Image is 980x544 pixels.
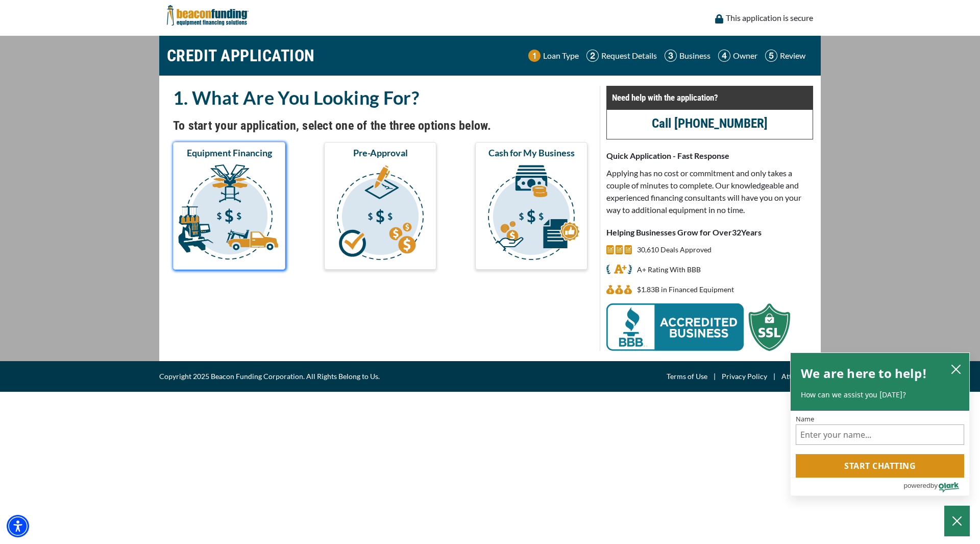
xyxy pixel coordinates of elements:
img: lock icon to convery security [715,14,723,23]
p: Request Details [601,50,657,62]
a: call (847) 469-1522 [652,116,768,131]
p: How can we assist you [DATE]? [801,390,959,400]
p: Business [679,50,710,62]
span: | [767,370,781,383]
button: Start chatting [796,454,964,478]
span: Equipment Financing [187,147,272,159]
a: Attributions [781,370,821,383]
button: Cash for My Business [475,142,587,270]
p: Helping Businesses Grow for Over Years [606,226,813,239]
img: Step 3 [665,50,677,62]
img: Cash for My Business [477,163,585,265]
button: Close Chatbox [944,506,970,536]
p: 30,610 Deals Approved [637,244,712,256]
div: olark chatbox [790,352,970,496]
p: Applying has no cost or commitment and only takes a couple of minutes to complete. Our knowledgea... [606,167,813,216]
span: 32 [732,227,741,237]
img: Step 4 [718,50,730,62]
img: Equipment Financing [175,163,283,265]
img: Step 1 [528,50,541,62]
p: A+ Rating With BBB [637,264,701,276]
a: Terms of Use [667,370,707,383]
p: Loan Type [543,50,579,62]
span: | [707,370,722,383]
button: Pre-Approval [324,142,436,270]
label: Name [796,416,964,422]
button: Equipment Financing [173,142,285,270]
a: Privacy Policy [722,370,767,383]
h2: We are here to help! [801,363,927,384]
h1: CREDIT APPLICATION [167,41,315,70]
p: Quick Application - Fast Response [606,150,813,162]
h2: 1. What Are You Looking For? [173,86,587,109]
span: Cash for My Business [488,147,575,159]
button: close chatbox [948,362,964,376]
span: Pre-Approval [353,147,408,159]
p: $1,826,877,581 in Financed Equipment [637,283,734,296]
span: by [930,479,938,492]
img: Step 2 [586,50,599,62]
h4: To start your application, select one of the three options below. [173,117,587,134]
img: BBB Acredited Business and SSL Protection [606,303,790,351]
img: Pre-Approval [326,163,434,265]
p: This application is secure [726,12,813,24]
span: Copyright 2025 Beacon Funding Corporation. All Rights Belong to Us. [159,370,380,383]
p: Review [780,50,805,62]
img: Step 5 [765,50,777,62]
a: Powered by Olark [903,478,969,495]
p: Owner [733,50,757,62]
span: powered [903,479,930,492]
input: Name [796,424,964,445]
p: Need help with the application? [612,91,807,104]
div: Accessibility Menu [7,515,29,537]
